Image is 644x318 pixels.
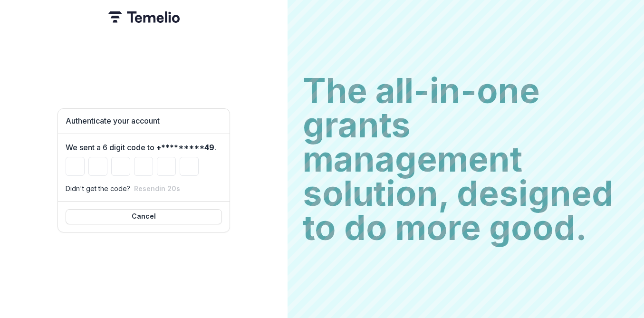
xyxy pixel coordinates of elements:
[111,157,130,176] input: Please enter your pin code
[108,11,180,23] img: Temelio
[66,209,222,224] button: Cancel
[157,157,176,176] input: Please enter your pin code
[66,142,216,153] label: We sent a 6 digit code to .
[88,157,107,176] input: Please enter your pin code
[66,157,85,176] input: Please enter your pin code
[66,183,130,193] p: Didn't get the code?
[134,157,153,176] input: Please enter your pin code
[66,116,222,125] h1: Authenticate your account
[180,157,199,176] input: Please enter your pin code
[134,184,180,193] button: Resendin 20s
